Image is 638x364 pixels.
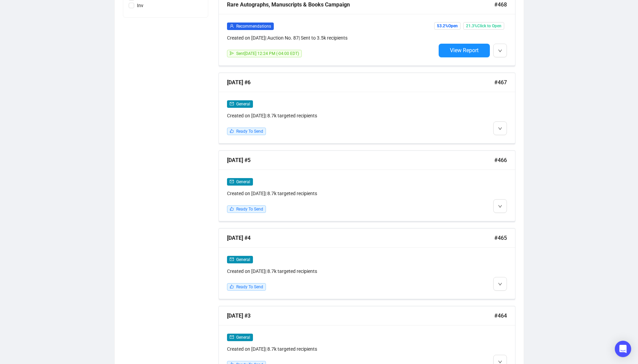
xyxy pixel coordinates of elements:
[236,257,250,262] span: General
[227,156,494,164] div: [DATE] #5
[227,34,436,42] div: Created on [DATE] | Auction No. 87 | Sent to 3.5k recipients
[227,78,494,87] div: [DATE] #6
[439,44,490,57] button: View Report
[227,267,436,275] div: Created on [DATE] | 8.7k targeted recipients
[494,0,507,9] span: #468
[434,22,460,30] span: 53.2% Open
[498,49,502,53] span: down
[236,207,263,212] span: Ready To Send
[450,47,479,54] span: View Report
[498,127,502,131] span: down
[227,190,436,197] div: Created on [DATE] | 8.7k targeted recipients
[218,150,515,221] a: [DATE] #5#466mailGeneralCreated on [DATE]| 8.7k targeted recipientslikeReady To Send
[498,282,502,286] span: down
[236,129,263,134] span: Ready To Send
[227,112,436,119] div: Created on [DATE] | 8.7k targeted recipients
[134,2,146,9] span: Inv
[230,207,234,211] span: like
[236,51,299,56] span: Sent [DATE] 12:24 PM (-04:00 EDT)
[236,285,263,289] span: Ready To Send
[227,234,494,242] div: [DATE] #4
[218,228,515,299] a: [DATE] #4#465mailGeneralCreated on [DATE]| 8.7k targeted recipientslikeReady To Send
[494,78,507,87] span: #467
[236,102,250,106] span: General
[230,51,234,55] span: send
[230,129,234,133] span: like
[230,24,234,28] span: user
[494,311,507,320] span: #464
[463,22,504,30] span: 21.3% Click to Open
[230,285,234,289] span: like
[494,234,507,242] span: #465
[498,360,502,364] span: down
[615,341,631,357] div: Open Intercom Messenger
[227,311,494,320] div: [DATE] #3
[236,179,250,184] span: General
[230,335,234,339] span: mail
[236,24,271,29] span: Recommendations
[494,156,507,164] span: #466
[218,73,515,144] a: [DATE] #6#467mailGeneralCreated on [DATE]| 8.7k targeted recipientslikeReady To Send
[236,335,250,340] span: General
[230,102,234,106] span: mail
[227,0,494,9] div: Rare Autographs, Manuscripts & Books Campaign
[498,204,502,208] span: down
[227,345,436,353] div: Created on [DATE] | 8.7k targeted recipients
[230,257,234,261] span: mail
[230,179,234,184] span: mail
